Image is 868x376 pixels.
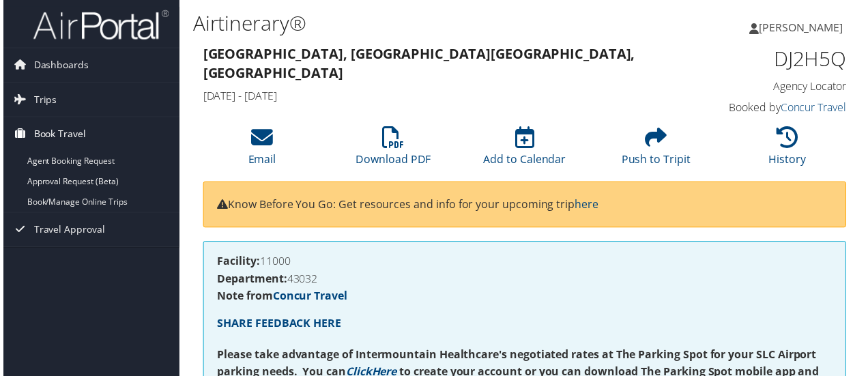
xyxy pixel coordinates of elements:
a: SHARE FEEDBACK HERE [216,318,341,333]
a: here [576,198,600,213]
p: Know Before You Go: Get resources and info for your upcoming trip [216,197,835,215]
img: airportal-logo.png [30,9,167,41]
strong: Department: [216,273,286,288]
a: Download PDF [356,135,431,168]
a: History [772,135,809,168]
span: [PERSON_NAME] [762,20,846,35]
h4: [DATE] - [DATE] [201,89,682,104]
strong: [GEOGRAPHIC_DATA], [GEOGRAPHIC_DATA] [GEOGRAPHIC_DATA], [GEOGRAPHIC_DATA] [201,45,637,83]
span: Dashboards [31,48,86,83]
strong: Facility: [216,255,259,270]
a: Concur Travel [272,291,347,306]
a: Add to Calendar [484,135,567,168]
h1: DJ2H5Q [703,45,850,74]
span: Trips [31,83,54,117]
h4: 11000 [216,257,835,268]
a: Email [247,135,275,168]
h4: Agency Locator [703,79,850,94]
span: Book Travel [31,118,83,152]
strong: Note from [216,291,347,306]
a: Push to Tripit [623,135,693,168]
h1: Airtinerary® [191,9,637,38]
span: Travel Approval [31,214,102,248]
h4: Booked by [703,100,850,115]
h4: 43032 [216,275,835,286]
a: Concur Travel [783,100,850,115]
a: [PERSON_NAME] [752,7,860,48]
